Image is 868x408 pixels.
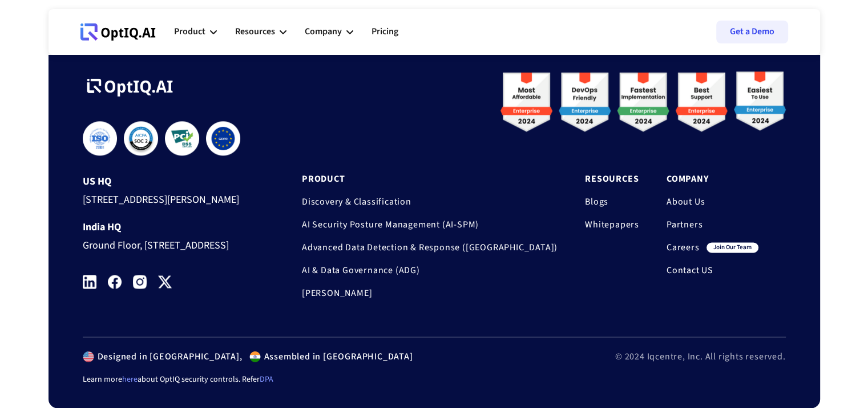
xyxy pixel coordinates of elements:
[706,242,758,253] div: join our team
[174,24,205,39] div: Product
[235,24,275,39] div: Resources
[83,176,259,187] div: US HQ
[667,219,758,230] a: Partners
[235,15,286,49] div: Resources
[80,40,81,41] div: Webflow Homepage
[716,21,788,43] a: Get a Demo
[80,15,156,49] a: Webflow Homepage
[83,233,259,254] div: Ground Floor, [STREET_ADDRESS]
[83,222,259,233] div: India HQ
[667,173,758,185] a: Company
[302,265,558,276] a: AI & Data Governance (ADG)
[83,187,259,209] div: [STREET_ADDRESS][PERSON_NAME]
[83,374,786,385] div: Learn more about OptIQ security controls. Refer
[667,265,758,276] a: Contact US
[615,351,786,362] div: © 2024 Iqcentre, Inc. All rights reserved.
[302,287,558,299] a: [PERSON_NAME]
[585,173,639,185] a: Resources
[302,219,558,230] a: AI Security Posture Management (AI-SPM)
[302,196,558,207] a: Discovery & Classification
[372,15,398,49] a: Pricing
[174,15,217,49] div: Product
[94,351,243,362] div: Designed in [GEOGRAPHIC_DATA],
[667,242,700,253] a: Careers
[261,351,413,362] div: Assembled in [GEOGRAPHIC_DATA]
[260,374,273,385] a: DPA
[585,219,639,230] a: Whitepapers
[585,196,639,207] a: Blogs
[667,196,758,207] a: About Us
[305,15,353,49] div: Company
[302,242,558,253] a: Advanced Data Detection & Response ([GEOGRAPHIC_DATA])
[122,374,138,385] a: here
[302,173,558,185] a: Product
[305,24,342,39] div: Company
